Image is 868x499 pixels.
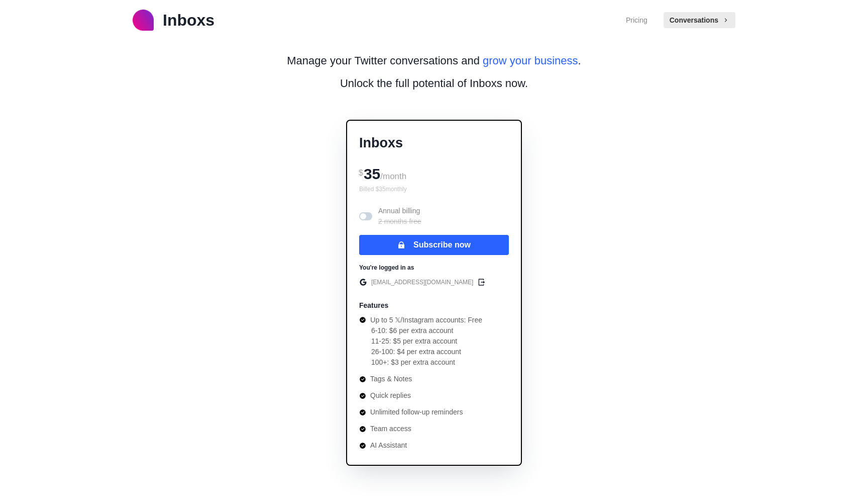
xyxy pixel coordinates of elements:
span: grow your business [483,54,578,67]
li: AI Assistant [359,440,482,451]
img: logo [133,10,154,31]
p: Billed $ 35 monthly [359,185,509,194]
p: Inboxs [359,133,509,153]
p: Unlock the full potential of Inboxs now. [340,75,528,92]
button: Conversations [664,12,735,28]
li: Team access [359,424,482,434]
div: 35 [359,161,509,185]
p: Up to 5 𝕏/Instagram accounts: Free [370,315,482,325]
button: Subscribe now [359,235,509,255]
li: 6-10: $6 per extra account [371,325,482,336]
li: Quick replies [359,390,482,401]
p: Manage your Twitter conversations and . [287,52,581,69]
p: 2 months free [378,216,421,227]
p: Inboxs [163,8,214,32]
a: logoInboxs [133,8,214,32]
p: You're logged in as [359,263,414,272]
li: 11-25: $5 per extra account [371,336,482,347]
p: [EMAIL_ADDRESS][DOMAIN_NAME] [371,278,473,287]
a: Pricing [626,15,647,26]
li: Tags & Notes [359,374,482,384]
p: Annual billing [378,206,421,227]
li: Unlimited follow-up reminders [359,407,482,418]
li: 26-100: $4 per extra account [371,347,482,357]
p: Features [359,300,388,311]
button: edit [475,276,487,288]
li: 100+: $3 per extra account [371,357,482,368]
span: /month [380,172,406,181]
span: $ [359,169,363,177]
